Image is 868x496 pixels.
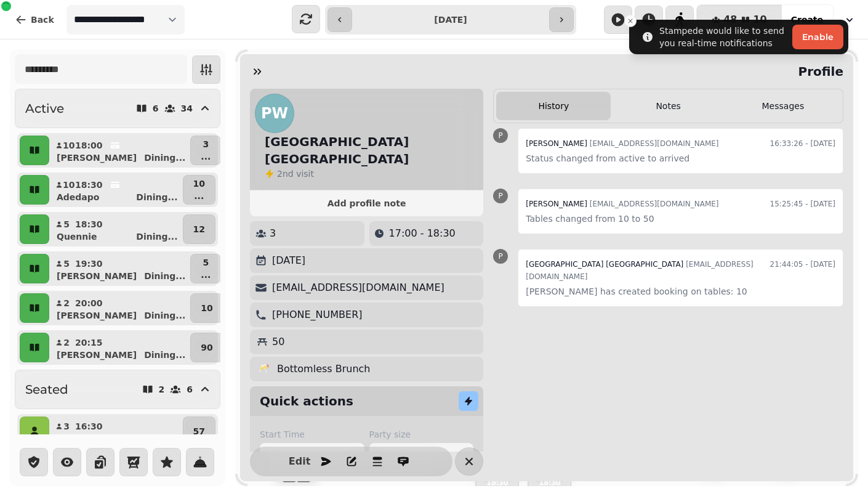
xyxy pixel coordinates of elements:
[201,138,211,150] p: 3
[52,333,188,362] button: 220:15[PERSON_NAME]Dining...
[659,25,787,49] div: Stampede would like to send you real-time notifications
[193,190,205,202] p: ...
[183,214,215,244] button: 12
[526,257,760,284] div: [EMAIL_ADDRESS][DOMAIN_NAME]
[136,433,177,445] p: Dining ...
[63,139,70,152] p: 10
[153,104,159,113] p: 6
[25,381,68,398] h2: Seated
[15,89,220,128] button: Active634
[52,254,188,283] button: 519:30[PERSON_NAME]Dining...
[272,335,284,349] p: 50
[770,257,835,284] time: 21:44:05 - [DATE]
[15,370,220,409] button: Seated26
[526,197,718,211] div: [EMAIL_ADDRESS][DOMAIN_NAME]
[526,200,587,208] span: [PERSON_NAME]
[526,284,835,299] p: [PERSON_NAME] has created booking on tables: 10
[190,136,221,165] button: 3...
[272,307,363,322] p: [PHONE_NUMBER]
[75,336,103,349] p: 20:15
[499,192,503,200] span: P
[52,175,180,205] button: 1018:30AdedapoDining...
[187,385,193,394] p: 6
[201,150,211,163] p: ...
[770,136,835,151] time: 16:33:26 - [DATE]
[190,293,223,323] button: 10
[181,104,193,113] p: 34
[5,5,64,35] button: Back
[190,254,221,283] button: 5...
[496,92,611,120] button: History
[75,297,103,309] p: 20:00
[526,136,718,151] div: [EMAIL_ADDRESS][DOMAIN_NAME]
[63,297,70,309] p: 2
[57,230,97,243] p: Quennie
[499,132,503,139] span: P
[144,152,185,164] p: Dining ...
[793,63,843,80] h2: Profile
[270,226,276,241] p: 3
[201,302,212,314] p: 10
[624,15,637,27] button: Close toast
[272,253,305,268] p: [DATE]
[499,253,503,260] span: P
[526,151,835,166] p: Status changed from active to arrived
[52,214,180,244] button: 518:30QuennieDining...
[75,420,103,433] p: 16:30
[52,136,188,165] button: 1018:00[PERSON_NAME]Dining...
[697,5,782,35] button: 4810
[31,15,54,24] span: Back
[52,293,188,323] button: 220:00[PERSON_NAME]Dining...
[63,258,70,270] p: 5
[190,333,223,362] button: 90
[611,92,725,120] button: Notes
[526,260,683,269] span: [GEOGRAPHIC_DATA] [GEOGRAPHIC_DATA]
[781,5,833,35] button: Create
[277,362,371,376] p: Bottomless Brunch
[144,309,185,322] p: Dining ...
[75,139,103,152] p: 18:00
[75,218,103,230] p: 18:30
[272,280,444,295] p: [EMAIL_ADDRESS][DOMAIN_NAME]
[526,211,835,226] p: Tables changed from 10 to 50
[201,341,212,354] p: 90
[57,191,99,203] p: Adedapo
[526,139,587,148] span: [PERSON_NAME]
[75,179,103,191] p: 18:30
[277,169,283,179] span: 2
[193,177,205,190] p: 10
[283,169,296,179] span: nd
[144,270,185,282] p: Dining ...
[183,175,215,205] button: 10...
[144,349,185,361] p: Dining ...
[159,385,165,394] p: 2
[63,179,70,191] p: 10
[726,92,840,120] button: Messages
[63,420,70,433] p: 3
[260,392,353,410] h2: Quick actions
[63,336,70,349] p: 2
[52,417,180,446] button: 316:30OliDining...
[193,223,205,235] p: 12
[25,100,64,117] h2: Active
[201,256,211,269] p: 5
[57,349,137,361] p: [PERSON_NAME]
[57,309,137,322] p: [PERSON_NAME]
[369,428,474,441] label: Party size
[792,25,843,49] button: Enable
[63,218,70,230] p: 5
[57,152,137,164] p: [PERSON_NAME]
[193,425,205,437] p: 57
[265,133,478,168] h2: [GEOGRAPHIC_DATA] [GEOGRAPHIC_DATA]
[57,433,70,445] p: Oli
[201,269,211,281] p: ...
[770,197,835,211] time: 15:25:45 - [DATE]
[389,226,456,241] p: 17:00 - 18:30
[136,230,177,243] p: Dining ...
[257,362,270,376] p: 🥂
[75,258,103,270] p: 19:30
[57,270,137,282] p: [PERSON_NAME]
[287,449,312,474] button: Edit
[260,428,364,441] label: Start Time
[292,457,307,466] span: Edit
